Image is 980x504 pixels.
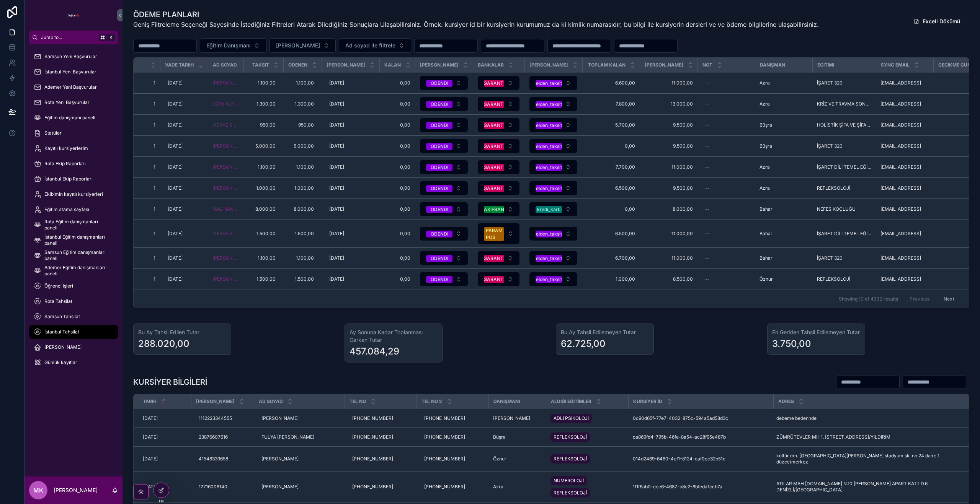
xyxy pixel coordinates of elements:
[483,276,505,283] div: GARANTI
[478,139,519,153] button: Select Button
[478,251,519,265] button: Select Button
[143,143,155,149] span: 1
[483,80,505,87] div: GARANTI
[329,185,344,191] span: [DATE]
[529,227,577,241] button: Select Button
[817,101,871,107] span: KRİZ VE TRAVMA SONRASI GRUP TEMELLİ MÜDAHALE EĞİTİMİ
[29,50,118,63] a: Samsun Yeni Başvurular
[44,219,110,231] span: Rota Eğitim danışmanları paneli
[817,231,871,237] span: İŞARET DİLİ TEMEL EĞİTİM
[29,325,118,339] a: İstanbul Tahsilat
[483,101,505,108] div: GARANTI
[29,157,118,171] a: Rota Ekip Raporları
[29,279,118,293] a: Öğrenci işleri
[420,181,468,195] button: Select Button
[329,122,344,128] span: [DATE]
[212,276,239,282] a: [PERSON_NAME]
[133,20,819,29] p: Geniş Filtreleme Seçeneği Sayesinde İstediğiniz Filtreleri Atarak Dilediğiniz Sonuçlara Ulaşabili...
[291,143,314,149] span: 5.000,00
[420,62,459,68] span: [PERSON_NAME]
[587,164,635,170] span: 7.700,00
[759,101,770,107] span: Azra
[644,101,693,107] span: 13.000,00
[329,255,344,261] span: [DATE]
[133,9,819,20] h1: ÖDEME PLANLARI
[817,143,843,149] span: İŞARET 320
[291,206,314,212] span: 8.000,00
[817,206,856,212] span: NEFES KOÇLUĞU
[212,143,239,149] span: [PERSON_NAME]
[384,276,410,282] span: 0,00
[483,255,505,262] div: GARANTI
[212,122,239,128] a: MERVE SUDE NERGİZ
[536,143,562,150] div: elden_taksit
[587,206,635,212] span: 0,00
[431,276,448,283] div: ODENDI
[644,185,693,191] span: 9.500,00
[44,329,79,335] span: İstanbul Tahsilat
[44,99,90,106] span: Rota Yeni Başvurular
[329,276,344,282] span: [DATE]
[644,255,693,261] span: 11.000,00
[644,80,693,86] span: 11.000,00
[554,478,584,484] span: NUMEROLOJİ
[529,118,577,132] button: Select Button
[44,176,93,182] span: İstanbul Ekip Raporları
[550,476,587,485] a: NUMEROLOJİ
[486,227,503,241] div: PARAM POS
[29,340,118,354] a: [PERSON_NAME]
[587,255,635,261] span: 6.700,00
[817,80,843,86] span: İŞARET 320
[143,276,155,282] span: 1
[143,164,155,170] span: 1
[327,62,365,68] span: [PERSON_NAME]
[561,338,606,350] div: 62.725,00
[291,255,314,261] span: 1.100,00
[291,164,314,170] span: 1.100,00
[44,206,89,213] span: Eğitim atama sayfası
[483,122,505,129] div: GARANTI
[168,206,183,212] span: [DATE]
[431,101,448,108] div: ODENDI
[420,118,468,132] button: Select Button
[529,62,568,68] span: [PERSON_NAME]
[168,185,183,191] span: [DATE]
[143,80,155,86] span: 1
[168,276,183,282] span: [DATE]
[44,359,77,366] span: Günlük kayıtlar
[291,185,314,191] span: 1.000,00
[705,164,710,170] div: --
[384,122,410,128] span: 0,00
[587,80,635,86] span: 6.600,00
[587,231,635,237] span: 6.500,00
[759,255,773,261] span: Bahar
[143,122,155,128] span: 1
[817,185,850,191] span: REFLEKSOLOJİ
[529,97,577,111] button: Select Button
[29,141,118,155] a: Kayıtlı kursiyerlerim
[529,272,577,286] button: Select Button
[431,231,448,237] div: ODENDI
[881,62,910,68] span: Sync Email
[705,255,710,261] div: --
[212,80,239,86] span: [PERSON_NAME]
[483,164,505,171] div: GARANTI
[483,185,505,192] div: GARANTI
[138,338,189,350] div: 288.020,00
[168,143,183,149] span: [DATE]
[587,122,635,128] span: 5.700,00
[269,38,336,53] button: Select Button
[44,54,97,60] span: Samsun Yeni Başvurular
[644,206,693,212] span: 8.000,00
[108,34,114,41] span: K
[251,122,276,128] span: 950,00
[143,255,155,261] span: 1
[44,130,62,136] span: Statüler
[478,202,519,216] button: Select Button
[168,255,183,261] span: [DATE]
[143,231,155,237] span: 1
[213,62,237,68] span: AD SOYAD
[644,276,693,282] span: 8.500,00
[29,356,118,369] a: Günlük kayıtlar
